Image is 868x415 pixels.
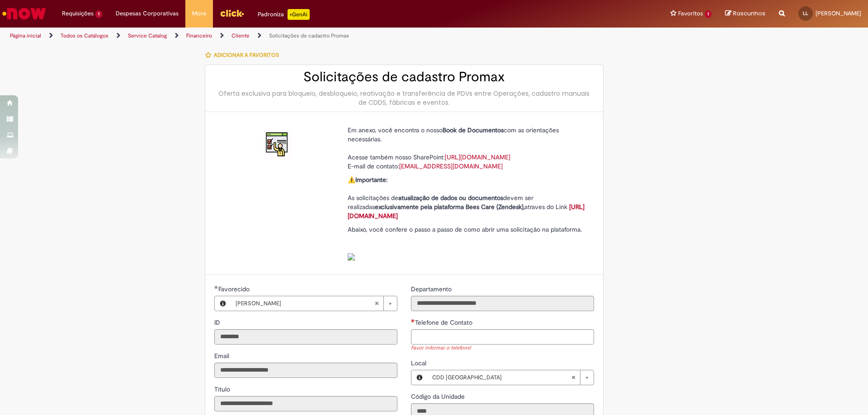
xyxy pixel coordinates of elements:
[411,392,467,401] label: Somente leitura - Código da Unidade
[128,32,167,39] a: Service Catalog
[411,296,594,311] input: Departamento
[411,285,453,293] span: Somente leitura - Departamento
[428,370,594,385] a: CDD [GEOGRAPHIC_DATA]Limpar campo Local
[375,203,524,211] strong: exclusivamente pela plataforma Bees Care (Zendesk),
[7,28,572,44] ul: Trilhas de página
[214,385,232,393] span: Somente leitura - Título
[62,9,94,18] span: Requisições
[263,130,292,159] img: Solicitações de cadastro Promax
[236,296,374,311] span: [PERSON_NAME]
[348,126,587,171] p: Em anexo, você encontra o nosso com as orientações necessárias. Acesse também nosso SharePoint: E...
[733,9,765,18] span: Rascunhos
[432,370,571,385] span: CDD [GEOGRAPHIC_DATA]
[398,194,503,202] strong: atualização de dados ou documentos
[214,70,594,84] h2: Solicitações de cadastro Promax
[816,9,861,17] span: [PERSON_NAME]
[348,175,587,220] p: ⚠️ As solicitações de devem ser realizadas atraves do Link
[214,51,279,59] span: Adicionar a Favoritos
[231,296,397,311] a: [PERSON_NAME]Limpar campo Favorecido
[61,32,108,39] a: Todos os Catálogos
[214,363,397,378] input: Email
[215,296,231,311] button: Favorecido, Visualizar este registro Leonardo Davi Bragheto De Lima
[370,296,383,311] abbr: Limpar campo Favorecido
[214,351,231,360] label: Somente leitura - Email
[10,32,41,39] a: Página inicial
[411,345,594,352] div: Favor informar o telefone!
[415,318,474,326] span: Telefone de Contato
[214,318,222,327] label: Somente leitura - ID
[1,5,47,23] img: ServiceNow
[443,126,504,134] strong: Book de Documentos
[116,9,179,18] span: Despesas Corporativas
[411,319,415,322] span: Necessários
[445,153,510,161] a: [URL][DOMAIN_NAME]
[411,370,428,385] button: Local, Visualizar este registro CDD Ribeirão Preto
[231,32,250,39] a: Cliente
[218,285,251,293] span: Necessários - Favorecido
[348,225,587,261] p: Abaixo, você confere o passo a passo de como abrir uma solicitação na plataforma.
[411,359,428,367] span: Local
[411,329,594,345] input: Telefone de Contato
[192,9,206,18] span: More
[186,32,212,39] a: Financeiro
[214,385,232,394] label: Somente leitura - Título
[803,10,808,16] span: LL
[269,32,349,39] a: Solicitações de cadastro Promax
[411,284,453,294] label: Somente leitura - Departamento
[220,6,244,20] img: click_logo_yellow_360x200.png
[566,370,580,385] abbr: Limpar campo Local
[348,253,355,261] img: sys_attachment.do
[214,329,397,345] input: ID
[355,176,387,184] strong: Importante:
[214,352,231,360] span: Somente leitura - Email
[95,10,102,18] span: 1
[705,10,712,18] span: 1
[214,89,594,107] div: Oferta exclusiva para bloqueio, desbloqueio, reativação e transferência de PDVs entre Operações, ...
[348,203,585,220] a: [URL][DOMAIN_NAME]
[725,9,765,18] a: Rascunhos
[399,162,503,170] a: [EMAIL_ADDRESS][DOMAIN_NAME]
[258,9,310,20] div: Padroniza
[214,396,397,411] input: Título
[205,46,284,65] button: Adicionar a Favoritos
[288,9,310,20] p: +GenAi
[678,9,703,18] span: Favoritos
[214,285,218,289] span: Obrigatório Preenchido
